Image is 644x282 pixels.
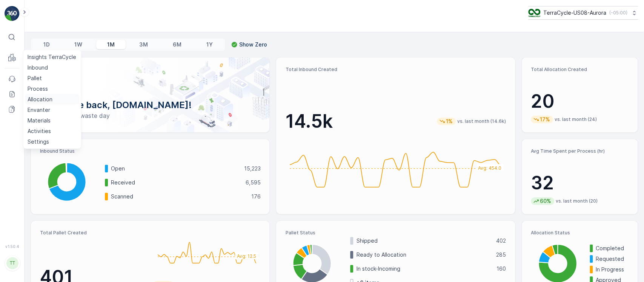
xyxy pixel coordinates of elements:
[596,266,629,273] p: In Progress
[285,110,332,133] p: 14.5k
[5,250,20,276] button: TT
[528,9,540,17] img: image_ci7OI47.png
[556,198,598,204] p: vs. last month (20)
[531,172,629,194] p: 32
[5,6,20,21] img: logo
[356,237,491,245] p: Shipped
[43,41,50,48] p: 1D
[531,230,629,236] p: Allocation Status
[356,251,491,259] p: Ready to Allocation
[43,99,257,111] p: Welcome back, [DOMAIN_NAME]!
[245,179,260,186] p: 6,595
[356,265,491,273] p: In stock-Incoming
[107,41,115,48] p: 1M
[539,116,551,123] p: 17%
[531,90,629,113] p: 20
[285,230,506,236] p: Pallet Status
[496,251,506,259] p: 285
[111,179,240,186] p: Received
[596,245,629,252] p: Completed
[496,265,506,273] p: 160
[531,148,629,154] p: Avg Time Spent per Process (hr)
[457,118,506,124] p: vs. last month (14.6k)
[531,67,629,73] p: Total Allocation Created
[139,41,148,48] p: 3M
[206,41,212,48] p: 1Y
[528,6,638,20] button: TerraCycle-US08-Aurora(-05:00)
[5,244,20,249] span: v 1.50.4
[609,10,627,16] p: ( -05:00 )
[173,41,181,48] p: 6M
[496,237,506,245] p: 402
[555,116,597,122] p: vs. last month (24)
[244,165,260,172] p: 15,223
[40,148,260,154] p: Inbound Status
[40,230,147,236] p: Total Pallet Created
[6,257,18,269] div: TT
[74,41,82,48] p: 1W
[43,111,257,120] p: Have a zero-waste day
[596,255,629,263] p: Requested
[251,193,260,200] p: 176
[445,118,453,125] p: 1%
[285,67,506,73] p: Total Inbound Created
[239,41,267,48] p: Show Zero
[539,197,552,205] p: 60%
[543,9,606,17] p: TerraCycle-US08-Aurora
[111,193,246,200] p: Scanned
[111,165,239,172] p: Open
